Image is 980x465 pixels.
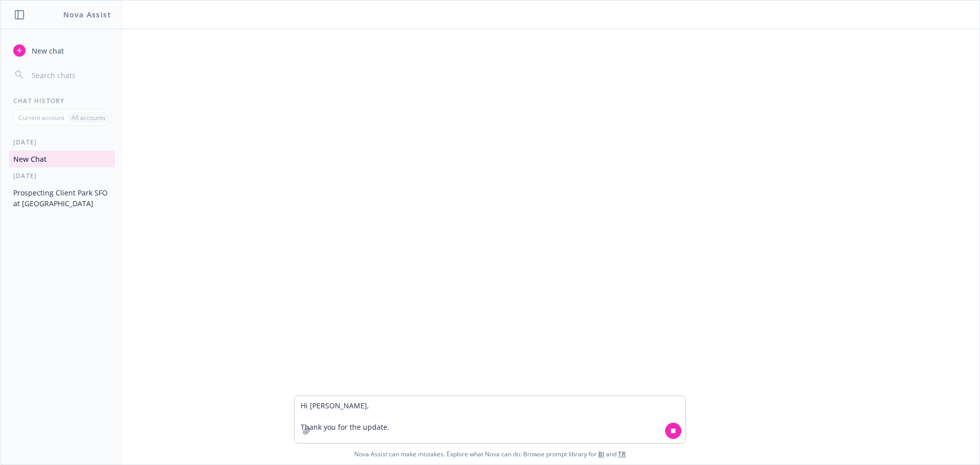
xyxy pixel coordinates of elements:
div: [DATE] [1,172,123,180]
div: Chat History [1,96,123,105]
button: Prospecting Client Park SFO at [GEOGRAPHIC_DATA] [9,184,115,212]
div: [DATE] [1,138,123,146]
input: Search chats [30,68,111,82]
p: Current account [18,113,64,122]
h1: Nova Assist [63,9,111,20]
button: New Chat [9,151,115,167]
a: BI [598,450,604,458]
button: New chat [9,41,115,60]
span: New chat [30,45,64,56]
span: Nova Assist can make mistakes. Explore what Nova can do: Browse prompt library for and [5,444,975,464]
p: All accounts [71,113,106,122]
a: TR [618,450,626,458]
